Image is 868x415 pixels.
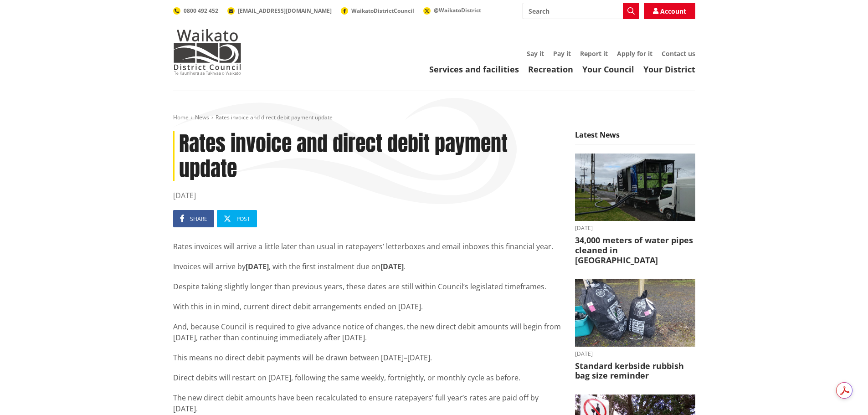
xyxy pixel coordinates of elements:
img: Waikato District Council - Te Kaunihera aa Takiwaa o Waikato [173,29,241,75]
a: Your District [643,64,695,75]
a: Share [173,210,214,227]
strong: [DATE] [246,261,269,272]
span: Rates invoice and direct debit payment update [216,113,333,121]
a: News [195,113,209,121]
strong: [DATE] [380,261,404,272]
span: Share [190,215,207,223]
a: Report it [580,49,608,58]
time: [DATE] [575,225,695,231]
a: Apply for it [617,49,652,58]
a: Post [217,210,257,227]
p: The new direct debit amounts have been recalculated to ensure ratepayers’ full year’s rates are p... [173,392,561,414]
a: [DATE] 34,000 meters of water pipes cleaned in [GEOGRAPHIC_DATA] [575,154,695,265]
p: With this in in mind, current direct debit arrangements ended on [DATE]. [173,301,561,312]
span: Post [236,215,250,223]
h3: 34,000 meters of water pipes cleaned in [GEOGRAPHIC_DATA] [575,236,695,265]
a: @WaikatoDistrict [423,6,481,14]
h5: Latest News [575,131,695,144]
span: [EMAIL_ADDRESS][DOMAIN_NAME] [238,7,332,15]
a: [DATE] Standard kerbside rubbish bag size reminder [575,279,695,381]
a: 0800 492 452 [173,7,218,15]
nav: breadcrumb [173,114,695,122]
h3: Standard kerbside rubbish bag size reminder [575,361,695,381]
a: Your Council [582,64,634,75]
span: WaikatoDistrictCouncil [351,7,414,15]
a: WaikatoDistrictCouncil [341,7,414,15]
a: Say it [527,49,544,58]
a: Home [173,113,189,121]
a: Pay it [553,49,571,58]
time: [DATE] [173,190,561,201]
p: Despite taking slightly longer than previous years, these dates are still within Council’s legisl... [173,281,561,292]
p: Rates invoices will arrive a little later than usual in ratepayers’ letterboxes and email inboxes... [173,241,561,252]
a: Services and facilities [429,64,519,75]
p: And, because Council is required to give advance notice of changes, the new direct debit amounts ... [173,321,561,343]
a: Account [644,3,695,19]
span: @WaikatoDistrict [434,6,481,14]
img: NO-DES unit flushing water pipes in Huntly [575,154,695,221]
input: Search input [523,3,639,19]
img: 20250825_074435 [575,279,695,347]
a: Contact us [662,49,695,58]
span: 0800 492 452 [184,7,218,15]
p: Direct debits will restart on [DATE], following the same weekly, fortnightly, or monthly cycle as... [173,372,561,383]
a: Recreation [528,64,573,75]
a: [EMAIL_ADDRESS][DOMAIN_NAME] [227,7,332,15]
h1: Rates invoice and direct debit payment update [173,131,561,181]
p: Invoices will arrive by , with the first instalment due on . [173,261,561,272]
time: [DATE] [575,351,695,357]
p: This means no direct debit payments will be drawn between [DATE]–[DATE]. [173,352,561,363]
